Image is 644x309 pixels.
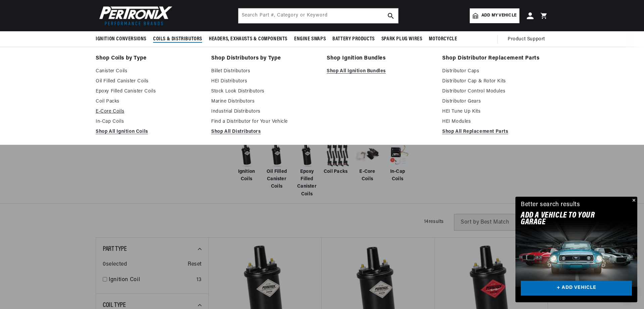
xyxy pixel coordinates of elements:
[103,246,127,253] span: Part Type
[96,108,202,116] a: E-Core Coils
[481,12,516,19] span: Add my vehicle
[211,118,317,126] a: Find a Distributor for Your Vehicle
[327,54,433,63] a: Shop Ignition Bundles
[521,200,580,210] div: Better search results
[454,214,542,231] select: Sort by
[211,54,317,63] a: Shop Distributors by Type
[324,141,351,168] img: Coil Packs
[442,118,548,126] a: HEI Modules
[425,31,460,47] summary: Motorcycle
[96,67,202,75] a: Canister Coils
[263,141,290,168] img: Oil Filled Canister Coils
[521,281,632,296] a: + ADD VEHICLE
[196,276,202,284] div: 13
[233,168,260,183] span: Ignition Coils
[332,36,375,43] span: Battery Products
[109,276,194,284] a: Ignition Coil
[233,141,260,183] a: Ignition Coils Ignition Coils
[424,219,444,224] span: 14 results
[233,141,260,168] img: Ignition Coils
[211,77,317,85] a: HEI Distributors
[96,128,202,136] a: Shop All Ignition Coils
[205,31,291,47] summary: Headers, Exhausts & Components
[211,87,317,95] a: Stock Look Distributors
[381,36,422,43] span: Spark Plug Wires
[293,168,320,198] span: Epoxy Filled Canister Coils
[329,31,378,47] summary: Battery Products
[378,31,426,47] summary: Spark Plug Wires
[442,98,548,106] a: Distributor Gears
[211,108,317,116] a: Industrial Distributors
[293,141,320,198] a: Epoxy Filled Canister Coils Epoxy Filled Canister Coils
[354,168,381,183] span: E-Core Coils
[263,141,290,191] a: Oil Filled Canister Coils Oil Filled Canister Coils
[211,67,317,75] a: Billet Distributors
[96,118,202,126] a: In-Cap Coils
[521,212,615,226] h2: Add A VEHICLE to your garage
[294,36,326,43] span: Engine Swaps
[508,31,548,47] summary: Product Support
[103,260,127,269] span: 0 selected
[291,31,329,47] summary: Engine Swaps
[442,128,548,136] a: Shop All Replacement Parts
[442,77,548,85] a: Distributor Cap & Rotor Kits
[442,67,548,75] a: Distributor Caps
[188,260,202,269] span: Reset
[103,302,126,309] span: Coil Type
[96,98,202,106] a: Coil Packs
[96,31,150,47] summary: Ignition Conversions
[384,141,411,168] img: In-Cap Coils
[442,87,548,95] a: Distributor Control Modules
[327,67,433,75] a: Shop All Ignition Bundles
[324,168,348,176] span: Coil Packs
[209,36,287,43] span: Headers, Exhausts & Components
[263,168,290,191] span: Oil Filled Canister Coils
[429,36,457,43] span: Motorcycle
[96,4,173,27] img: Pertronix
[461,220,479,225] span: Sort by
[293,141,320,168] img: Epoxy Filled Canister Coils
[96,54,202,63] a: Shop Coils by Type
[354,141,381,168] img: E-Core Coils
[211,128,317,136] a: Shop All Distributors
[153,36,202,43] span: Coils & Distributors
[150,31,205,47] summary: Coils & Distributors
[324,141,351,176] a: Coil Packs Coil Packs
[96,87,202,95] a: Epoxy Filled Canister Coils
[238,8,398,23] input: Search Part #, Category or Keyword
[470,8,519,23] a: Add my vehicle
[508,36,545,43] span: Product Support
[384,168,411,183] span: In-Cap Coils
[211,98,317,106] a: Marine Distributors
[354,141,381,183] a: E-Core Coils E-Core Coils
[96,36,146,43] span: Ignition Conversions
[442,108,548,116] a: HEI Tune Up Kits
[96,77,202,85] a: Oil Filled Canister Coils
[383,8,398,23] button: search button
[384,141,411,183] a: In-Cap Coils In-Cap Coils
[629,197,637,205] button: Close
[442,54,548,63] a: Shop Distributor Replacement Parts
